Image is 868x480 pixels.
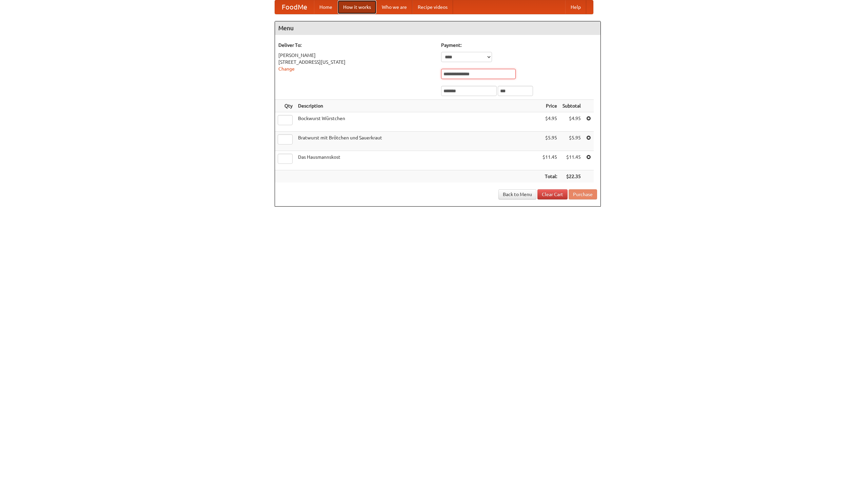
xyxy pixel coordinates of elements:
[278,66,295,72] a: Change
[441,42,597,49] h5: Payment:
[412,0,453,14] a: Recipe videos
[278,59,434,65] div: [STREET_ADDRESS][US_STATE]
[560,100,584,112] th: Subtotal
[275,0,314,14] a: FoodMe
[498,189,536,199] a: Back to Menu
[565,0,586,14] a: Help
[338,0,376,14] a: How it works
[376,0,412,14] a: Who we are
[540,100,560,112] th: Price
[560,170,584,183] th: $22.35
[540,112,560,132] td: $4.95
[314,0,338,14] a: Home
[560,151,584,170] td: $11.45
[540,132,560,151] td: $5.95
[540,151,560,170] td: $11.45
[537,189,568,199] a: Clear Cart
[278,42,434,49] h5: Deliver To:
[278,52,434,59] div: [PERSON_NAME]
[295,151,540,170] td: Das Hausmannskost
[295,132,540,151] td: Bratwurst mit Brötchen und Sauerkraut
[275,100,295,112] th: Qty
[295,100,540,112] th: Description
[540,170,560,183] th: Total:
[275,21,600,35] h4: Menu
[295,112,540,132] td: Bockwurst Würstchen
[560,132,584,151] td: $5.95
[560,112,584,132] td: $4.95
[569,189,597,199] button: Purchase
